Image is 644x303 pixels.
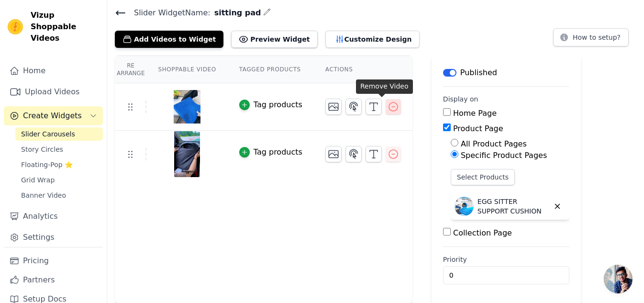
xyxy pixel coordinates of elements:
span: Slider Carousels [21,129,75,139]
button: Change Thumbnail [325,99,342,115]
th: Tagged Products [228,56,314,83]
label: Priority [443,255,569,264]
button: Tag products [239,146,302,158]
p: Published [460,67,497,79]
a: Grid Wrap [15,173,103,187]
span: sitting pad [211,7,261,19]
div: Edit Name [263,6,271,19]
label: Home Page [453,109,497,118]
p: EGG SITTER SUPPORT CUSHION [477,197,549,216]
div: Tag products [254,99,302,111]
th: Actions [314,56,412,83]
span: Story Circles [21,145,63,154]
a: Settings [4,228,103,247]
a: Story Circles [15,143,103,156]
button: Create Widgets [4,106,103,125]
button: Add Videos to Widget [115,31,223,48]
button: Delete widget [549,198,566,214]
a: Floating-Pop ⭐ [15,158,103,171]
label: Product Page [453,124,503,133]
img: tn-5b89ccbd22634e828e47c61ceadcd84d.png [174,131,200,177]
img: EGG SITTER SUPPORT CUSHION [455,197,474,216]
a: Home [4,61,103,80]
span: Banner Video [21,191,66,200]
button: Select Products [451,169,515,185]
span: Create Widgets [23,110,82,122]
a: Slider Carousels [15,127,103,141]
label: Collection Page [453,228,512,237]
a: Analytics [4,207,103,226]
a: Partners [4,270,103,290]
a: Upload Videos [4,82,103,101]
button: How to setup? [553,28,629,46]
span: Slider Widget Name: [126,7,211,19]
div: Tag products [254,146,302,158]
a: How to setup? [553,35,629,44]
button: Change Thumbnail [325,146,342,162]
button: Customize Design [325,31,420,48]
th: Shoppable Video [146,56,227,83]
span: Vizup Shoppable Videos [31,10,99,44]
img: Vizup [8,19,23,34]
label: All Product Pages [461,139,527,148]
a: Open chat [604,265,633,293]
button: Preview Widget [231,31,317,48]
span: Grid Wrap [21,175,55,185]
label: Specific Product Pages [461,151,547,160]
a: Banner Video [15,189,103,202]
th: Re Arrange [115,56,146,83]
button: Tag products [239,99,302,111]
a: Pricing [4,251,103,270]
img: tn-374835f3d9474016a81fe7f9db41c28c.png [174,84,200,130]
span: Floating-Pop ⭐ [21,160,73,169]
legend: Display on [443,94,478,104]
